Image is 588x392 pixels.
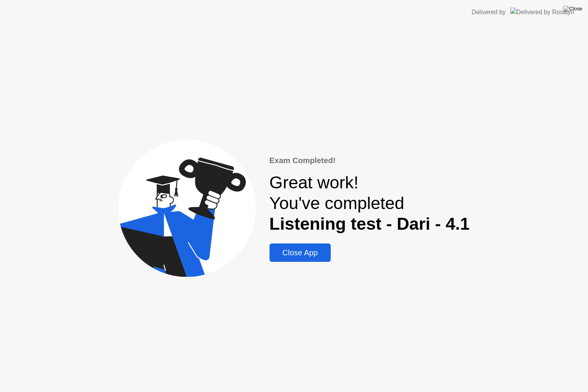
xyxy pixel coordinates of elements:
div: Great work! You've completed [269,172,470,234]
b: Listening test - Dari - 4.1 [269,214,470,234]
div: Close App [272,248,328,257]
img: Close [563,6,582,12]
div: Delivered by [472,8,506,17]
img: Delivered by Rosalyn [510,8,574,16]
button: Close App [269,243,331,262]
div: Exam Completed! [269,155,470,167]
